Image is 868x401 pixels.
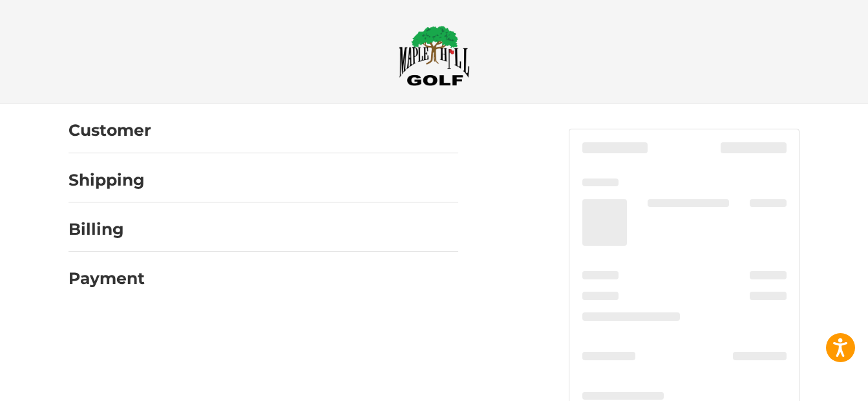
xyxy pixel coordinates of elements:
h2: Payment [69,268,145,288]
img: Maple Hill Golf [399,25,470,86]
h2: Customer [69,120,151,140]
iframe: Google Customer Reviews [761,366,868,401]
h2: Shipping [69,170,145,190]
h2: Billing [69,219,144,239]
